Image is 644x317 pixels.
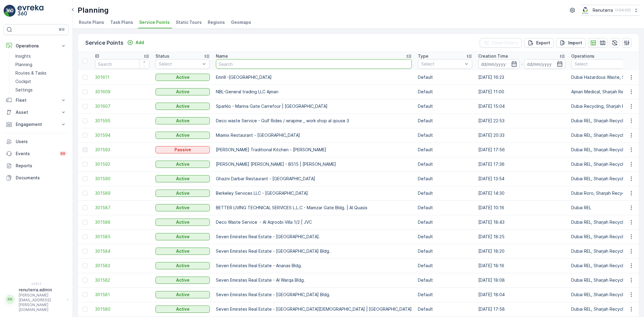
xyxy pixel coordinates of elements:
td: [DATE] 18:43 [475,215,568,229]
button: Active [155,161,210,168]
span: 301609 [95,89,149,95]
p: Default [418,103,472,109]
p: [PERSON_NAME] [PERSON_NAME] - B515 | [PERSON_NAME] [216,161,412,167]
button: Fleet [4,94,69,106]
div: Toggle Row Selected [83,220,88,225]
img: logo_light-DOdMpM7g.png [18,5,43,17]
p: Default [418,292,472,298]
p: Status [155,53,169,59]
p: Active [176,74,190,80]
p: Active [176,132,190,138]
span: 301594 [95,132,149,138]
p: Deco Waste Service - Al Aqroobi Villa 1/2 | JVC [216,219,412,225]
a: 301593 [95,147,149,153]
div: Toggle Row Selected [83,89,88,94]
p: ( +04:00 ) [615,8,631,13]
div: Toggle Row Selected [83,307,88,312]
button: Active [155,204,210,211]
p: Planning [78,5,109,15]
a: Documents [4,172,69,184]
div: Toggle Row Selected [83,133,88,138]
a: 301590 [95,176,149,182]
button: Active [155,291,210,298]
p: Insights [15,53,31,59]
p: Default [418,176,472,182]
button: Active [155,132,210,139]
span: 301611 [95,74,149,80]
input: Search [216,59,412,69]
p: Users [16,139,66,145]
a: 301589 [95,190,149,196]
p: Fleet [16,97,57,103]
p: Active [176,248,190,254]
button: Active [155,219,210,226]
p: BETTER LIVING TECHNICAL SERVICES L.L.C - Mamzar Gate Bldg. | Al Quasis [216,205,412,211]
p: Default [418,89,472,95]
input: Search [95,59,149,69]
button: Add [125,39,146,46]
a: 301584 [95,248,149,254]
button: Active [155,306,210,313]
p: Documents [16,175,66,181]
p: Default [418,205,472,211]
p: Active [176,205,190,211]
div: RR [5,295,15,304]
span: 301585 [95,234,149,240]
p: Seven Emirates Real Estate - [GEOGRAPHIC_DATA]. [216,234,412,240]
a: Cockpit [13,77,69,86]
span: 301582 [95,277,149,283]
p: Seven Emirates Real Estate - [GEOGRAPHIC_DATA] Bldg. [216,248,412,254]
button: Active [155,277,210,284]
td: [DATE] 18:16 [475,258,568,273]
div: Toggle Row Selected [83,263,88,268]
p: [PERSON_NAME] Traditional Kitchen - [PERSON_NAME] [216,147,412,153]
span: 301587 [95,205,149,211]
td: [DATE] 17:36 [475,157,568,171]
a: 301586 [95,219,149,225]
td: [DATE] 18:25 [475,229,568,244]
td: [DATE] 20:33 [475,128,568,142]
button: Active [155,103,210,110]
p: Deco waste Service - Gulf Rides / wrapme _ work shop al qouse 3 [216,118,412,124]
td: [DATE] 14:30 [475,186,568,200]
div: Toggle Row Selected [83,162,88,167]
td: [DATE] 18:04 [475,287,568,302]
div: Toggle Row Selected [83,249,88,254]
div: Toggle Row Selected [83,118,88,123]
p: Default [418,219,472,225]
div: Toggle Row Selected [83,278,88,283]
p: Reports [16,163,66,169]
p: Berkeley Services LLC - [GEOGRAPHIC_DATA] [216,190,412,196]
p: Sparklo - Marina Gate Carrefour | [GEOGRAPHIC_DATA] [216,103,412,109]
p: Seven Emirates Real Estate - Al Warqa Bldg. [216,277,412,283]
p: Seven Emirates Real Estate - Ananas Bldg. [216,263,412,269]
p: Planning [15,62,32,68]
a: 301583 [95,263,149,269]
button: RRrenuterra.admin[PERSON_NAME][EMAIL_ADDRESS][PERSON_NAME][DOMAIN_NAME] [4,287,69,312]
p: Engagement [16,121,57,127]
p: Active [176,103,190,109]
div: Toggle Row Selected [83,205,88,210]
p: Select [421,61,463,67]
a: Routes & Tasks [13,69,69,77]
p: Default [418,248,472,254]
p: Active [176,118,190,124]
p: Type [418,53,428,59]
p: Name [216,53,228,59]
td: [DATE] 22:53 [475,114,568,128]
button: Active [155,190,210,197]
img: Screenshot_2024-07-26_at_13.33.01.png [581,7,590,14]
td: [DATE] 10:16 [475,200,568,215]
td: [DATE] 11:00 [475,85,568,99]
img: logo [4,5,16,17]
p: Service Points [85,39,123,47]
p: Creation Time [478,53,508,59]
p: Active [176,234,190,240]
p: NBL-General trading LLC Ajman [216,89,412,95]
a: Planning [13,60,69,69]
